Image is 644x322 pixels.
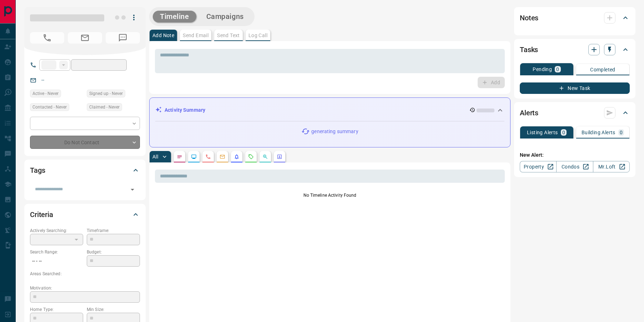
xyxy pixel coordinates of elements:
p: New Alert: [520,151,630,159]
p: Budget: [87,249,140,255]
p: Building Alerts [582,130,615,135]
h2: Alerts [520,107,538,119]
p: 0 [620,130,623,135]
p: Areas Searched: [30,271,140,277]
svg: Lead Browsing Activity [191,154,197,160]
h2: Tags [30,165,45,176]
p: Timeframe: [87,227,140,234]
div: Activity Summary [155,104,504,117]
p: 0 [556,67,559,72]
button: New Task [520,82,630,94]
span: No Number [106,32,140,44]
p: -- - -- [30,255,83,267]
span: Claimed - Never [89,104,120,111]
h2: Tasks [520,44,538,55]
a: Property [520,161,557,172]
div: Criteria [30,206,140,223]
div: Do Not Contact [30,136,140,149]
button: Open [127,185,137,195]
span: No Number [30,32,64,44]
p: Min Size: [87,306,140,313]
p: Listing Alerts [527,130,558,135]
p: All [152,154,158,159]
svg: Agent Actions [277,154,282,160]
h2: Notes [520,12,538,24]
svg: Requests [248,154,254,160]
span: Signed up - Never [89,90,123,97]
p: generating summary [311,128,358,135]
p: No Timeline Activity Found [155,192,505,198]
a: Condos [556,161,593,172]
svg: Opportunities [262,154,268,160]
span: Contacted - Never [32,104,67,111]
p: Completed [590,67,615,72]
svg: Calls [205,154,211,160]
p: Home Type: [30,306,83,313]
p: Activity Summary [165,106,205,114]
button: Campaigns [199,11,251,22]
span: No Email [68,32,102,44]
div: Tasks [520,41,630,58]
p: Search Range: [30,249,83,255]
p: Actively Searching: [30,227,83,234]
p: Pending [533,67,552,72]
svg: Listing Alerts [234,154,240,160]
h2: Criteria [30,209,53,220]
p: Add Note [152,33,174,38]
span: Active - Never [32,90,59,97]
div: Tags [30,162,140,179]
svg: Emails [220,154,225,160]
div: Notes [520,9,630,26]
p: 0 [562,130,565,135]
svg: Notes [177,154,182,160]
div: Alerts [520,104,630,121]
button: Timeline [153,11,196,22]
p: Motivation: [30,285,140,291]
a: Mr.Loft [593,161,630,172]
a: -- [41,77,44,83]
